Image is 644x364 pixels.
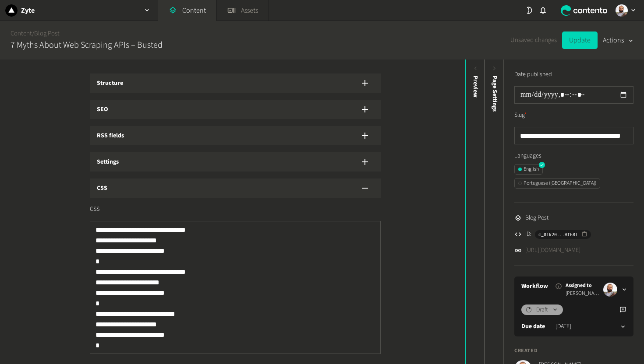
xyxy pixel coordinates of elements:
[5,4,18,17] img: Zyte
[538,231,578,238] span: c_01k20...Bf68T
[566,282,600,290] span: Assigned to
[97,157,119,167] h3: Settings
[525,213,548,223] span: Blog Post
[11,29,32,38] a: Content
[97,131,124,140] h3: RSS fields
[97,79,123,88] h3: Structure
[11,38,163,52] h2: 7 Myths About Web Scraping APIs – Busted
[525,230,531,239] span: ID:
[471,76,480,98] div: Preview
[514,164,543,175] button: English
[97,105,108,114] h3: SEO
[603,31,633,49] button: Actions
[562,31,598,49] button: Update
[514,151,633,161] label: Languages
[521,282,548,291] a: Workflow
[34,29,60,38] a: Blog Post
[514,347,633,355] h4: Created
[514,111,527,120] label: Slug
[32,29,34,38] span: /
[556,322,571,331] time: [DATE]
[616,4,628,17] img: Cleber Alexandre
[521,322,545,331] label: Due date
[536,305,548,315] span: Draft
[90,205,99,214] span: CSS
[535,230,591,239] button: c_01k20...Bf68T
[21,5,35,16] h2: Zyte
[566,290,600,297] span: [PERSON_NAME]
[514,178,600,189] button: Portuguese ([GEOGRAPHIC_DATA])
[525,246,580,255] a: [URL][DOMAIN_NAME]
[603,283,617,297] img: Cleber Alexandre
[510,35,557,45] span: Unsaved changes
[514,70,552,79] label: Date published
[518,179,596,187] div: Portuguese ([GEOGRAPHIC_DATA])
[97,184,107,193] h3: CSS
[490,76,499,112] span: Page Settings
[521,304,563,315] button: Draft
[518,165,539,173] div: English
